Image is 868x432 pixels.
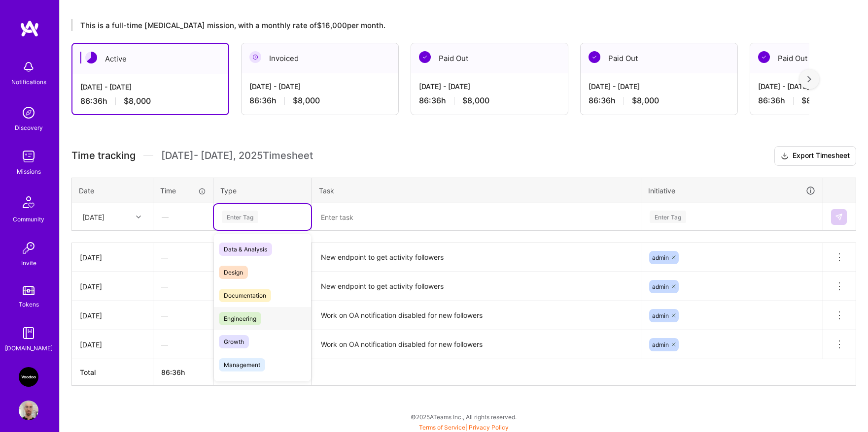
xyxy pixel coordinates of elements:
img: bell [19,57,38,77]
textarea: New endpoint to get activity followers [313,244,640,271]
img: Submit [835,213,843,221]
th: Total [72,359,153,386]
span: admin [652,312,669,319]
div: Paid Out [581,43,737,73]
th: 86:36h [153,359,213,386]
span: $8,000 [124,96,151,106]
div: — [153,332,213,358]
div: — [153,274,213,300]
div: 86:36 h [249,95,390,106]
div: 86:36 h [419,95,560,106]
a: Privacy Policy [469,424,509,431]
span: admin [652,341,669,348]
img: teamwork [19,147,38,166]
span: Documentation [219,289,271,302]
div: [DATE] [80,339,145,350]
div: [DATE] - [DATE] [589,81,729,92]
img: User Avatar [19,401,38,420]
div: Enter Tag [650,209,686,224]
span: Management [219,358,265,371]
span: admin [652,283,669,290]
span: Data & Analysis [219,243,272,256]
span: $8,000 [293,95,320,106]
div: [DATE] [80,310,145,321]
img: guide book [19,323,38,343]
div: — [153,245,213,271]
div: This is a full-time [MEDICAL_DATA] mission, with a monthly rate of $16,000 per month. [71,19,809,31]
div: [DATE] [80,252,145,263]
span: Design [219,266,248,279]
span: [DATE] - [DATE] , 2025 Timesheet [161,150,313,162]
div: Paid Out [411,43,568,73]
img: right [807,76,811,83]
div: [DATE] - [DATE] [249,81,390,92]
textarea: New endpoint to get activity followers [313,273,640,300]
div: [DATE] - [DATE] [80,82,220,92]
div: Invite [21,258,36,268]
img: Paid Out [758,51,770,63]
img: VooDoo (BeReal): Engineering Execution Squad [19,367,38,387]
div: Community [13,214,44,224]
span: $8,000 [801,95,829,106]
div: Initiative [648,185,816,196]
i: icon Chevron [136,215,141,219]
div: Time [160,185,206,196]
div: [DOMAIN_NAME] [5,343,53,353]
div: — [154,204,212,230]
div: [DATE] - [DATE] [419,81,560,92]
div: Discovery [15,123,43,133]
a: VooDoo (BeReal): Engineering Execution Squad [16,367,41,387]
span: Engineering [219,312,261,325]
div: Missions [17,166,41,177]
span: $8,000 [632,95,659,106]
img: tokens [23,286,35,295]
span: | [419,424,509,431]
textarea: Work on OA notification disabled for new followers [313,331,640,358]
div: Tokens [19,299,39,309]
div: Active [72,44,228,74]
div: © 2025 ATeams Inc., All rights reserved. [59,404,868,429]
a: Terms of Service [419,424,465,431]
span: admin [652,254,669,261]
img: Invoiced [249,51,261,63]
img: discovery [19,103,38,123]
div: — [153,303,213,329]
a: User Avatar [16,401,41,420]
div: Invoiced [242,43,398,73]
div: Enter Tag [222,209,258,224]
div: Notifications [11,77,46,87]
img: Paid Out [419,51,431,63]
img: logo [20,20,39,37]
div: [DATE] [82,212,104,222]
img: Paid Out [589,51,600,63]
span: Time tracking [71,150,136,162]
div: [DATE] [80,281,145,292]
button: Export Timesheet [774,146,856,166]
th: Task [312,178,641,203]
img: Active [85,52,97,63]
div: 86:36 h [589,95,729,106]
img: Community [17,190,40,214]
span: Growth [219,335,249,348]
span: $8,000 [462,95,489,106]
div: 86:36 h [80,96,220,106]
textarea: Work on OA notification disabled for new followers [313,302,640,329]
th: $8,000 [213,359,312,386]
img: Invite [19,238,38,258]
i: icon Download [781,151,789,161]
th: Type [213,178,312,203]
th: Date [72,178,153,203]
